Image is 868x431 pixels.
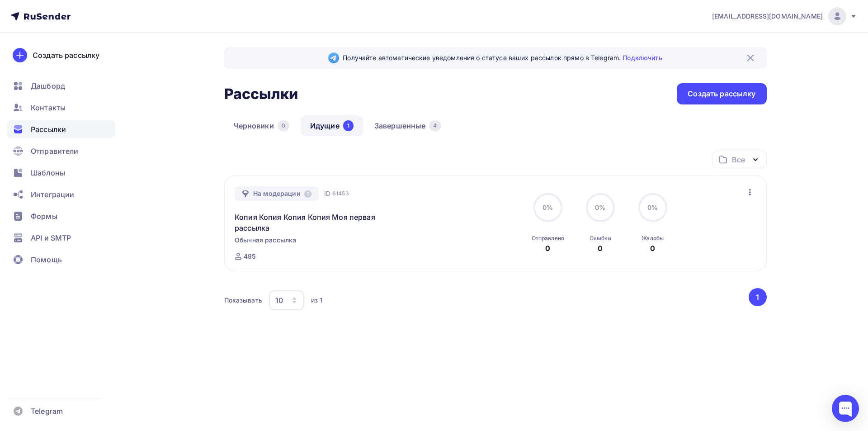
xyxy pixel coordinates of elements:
[712,151,767,168] button: Все
[244,252,255,261] div: 495
[31,189,74,200] span: Интеграции
[324,189,330,198] span: ID
[224,115,299,136] a: Черновики0
[224,296,262,305] div: Показывать
[343,120,354,131] div: 1
[650,243,655,254] div: 0
[269,290,305,311] button: 10
[532,235,564,242] div: Отправлено
[429,120,441,131] div: 4
[31,167,65,178] span: Шаблоны
[235,236,296,245] span: Обычная рассылка
[343,53,662,62] span: Получайте автоматические уведомления о статусе ваших рассылок прямо в Telegram.
[642,235,664,242] div: Жалобы
[747,288,767,306] ul: Pagination
[712,12,823,21] span: [EMAIL_ADDRESS][DOMAIN_NAME]
[275,295,283,306] div: 10
[332,189,349,198] span: 61453
[278,120,289,131] div: 0
[7,99,115,117] a: Контакты
[7,207,115,225] a: Формы
[31,232,71,243] span: API и SMTP
[301,115,363,136] a: Идущие1
[7,120,115,138] a: Рассылки
[7,142,115,160] a: Отправители
[31,81,65,91] span: Дашборд
[590,235,611,242] div: Ошибки
[7,77,115,95] a: Дашборд
[31,102,66,113] span: Контакты
[749,288,767,306] button: Go to page 1
[235,212,390,233] a: Копия Копия Копия Копия Моя первая рассылка
[33,50,99,61] div: Создать рассылку
[31,406,63,417] span: Telegram
[545,243,550,254] div: 0
[328,52,339,63] img: Telegram
[542,204,553,211] span: 0%
[712,7,857,25] a: [EMAIL_ADDRESS][DOMAIN_NAME]
[235,186,319,201] div: На модерации
[688,89,755,99] div: Создать рассылку
[31,254,62,265] span: Помощь
[7,164,115,182] a: Шаблоны
[31,124,66,135] span: Рассылки
[31,211,57,222] span: Формы
[311,296,323,305] div: из 1
[598,243,603,254] div: 0
[31,146,79,156] span: Отправители
[224,85,298,103] h2: Рассылки
[732,154,745,165] div: Все
[647,204,658,211] span: 0%
[595,204,605,211] span: 0%
[365,115,451,136] a: Завершенные4
[623,54,662,62] a: Подключить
